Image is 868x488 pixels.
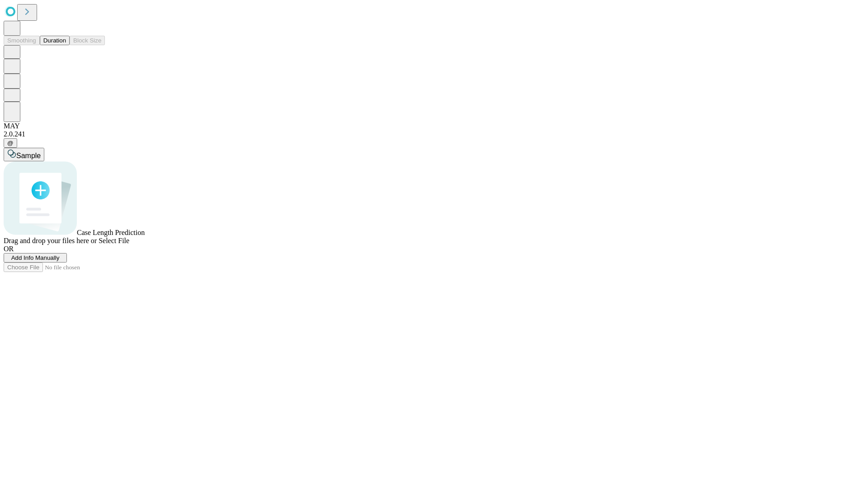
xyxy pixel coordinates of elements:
[40,36,70,45] button: Duration
[7,140,14,146] span: @
[4,130,864,138] div: 2.0.241
[4,237,97,244] span: Drag and drop your files here or
[99,237,129,244] span: Select File
[16,152,41,160] span: Sample
[4,122,864,130] div: MAY
[4,245,14,253] span: OR
[4,253,67,263] button: Add Info Manually
[77,229,145,236] span: Case Length Prediction
[4,138,17,148] button: @
[4,148,44,161] button: Sample
[70,36,105,45] button: Block Size
[11,254,60,261] span: Add Info Manually
[4,36,40,45] button: Smoothing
